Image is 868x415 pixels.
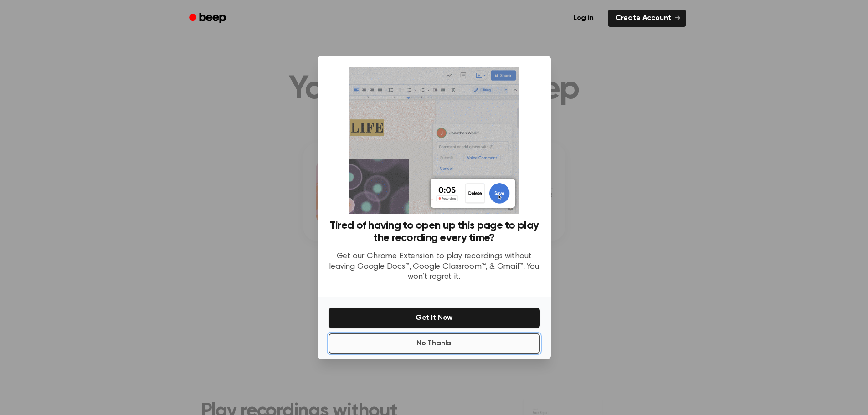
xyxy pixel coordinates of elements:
[329,333,540,354] button: No Thanks
[183,10,234,27] a: Beep
[564,8,603,29] a: Log in
[329,220,540,244] h3: Tired of having to open up this page to play the recording every time?
[329,308,540,328] button: Get It Now
[608,10,686,27] a: Create Account
[349,67,519,214] img: Beep extension in action
[329,251,540,282] p: Get our Chrome Extension to play recordings without leaving Google Docs™, Google Classroom™, & Gm...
